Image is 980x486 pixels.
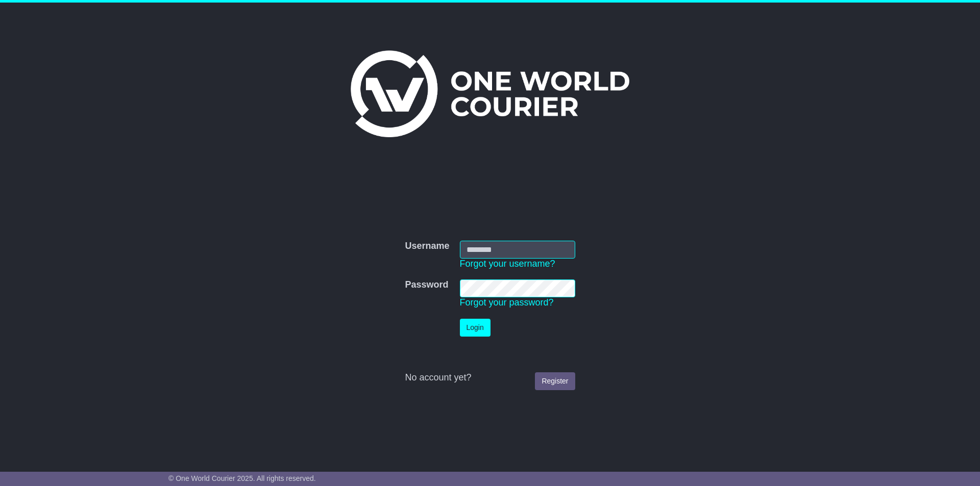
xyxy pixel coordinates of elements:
label: Username [405,241,449,252]
div: No account yet? [405,372,575,383]
a: Forgot your username? [460,259,555,269]
a: Register [535,372,575,390]
label: Password [405,279,448,291]
a: Forgot your password? [460,297,554,308]
button: Login [460,319,491,337]
img: One World [351,50,629,137]
span: © One World Courier 2025. All rights reserved. [168,474,316,482]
